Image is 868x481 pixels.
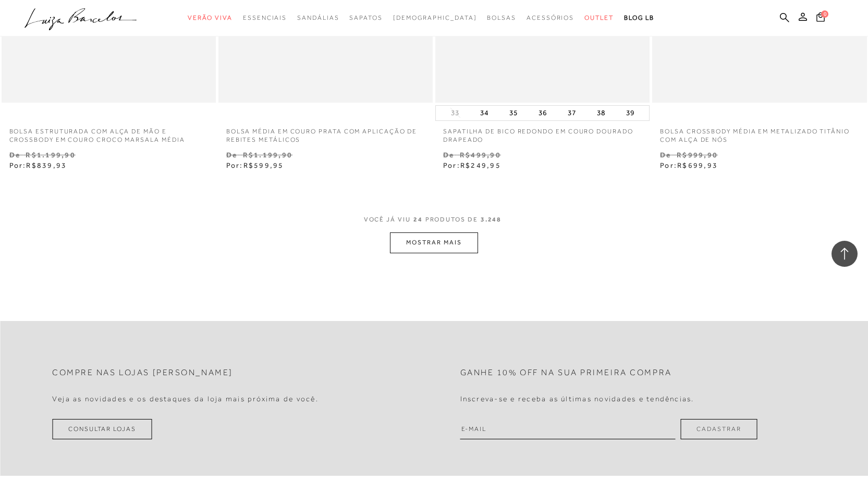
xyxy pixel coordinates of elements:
[2,121,216,145] a: BOLSA ESTRUTURADA COM ALÇA DE MÃO E CROSSBODY EM COURO CROCO MARSALA MÉDIA
[188,8,233,28] a: categoryNavScreenReaderText
[243,8,287,28] a: categoryNavScreenReaderText
[52,368,233,378] h2: Compre nas lojas [PERSON_NAME]
[527,8,574,28] a: categoryNavScreenReaderText
[448,108,462,118] button: 33
[390,232,478,253] button: MOSTRAR MAIS
[535,106,550,120] button: 36
[393,8,477,28] a: noSubCategoriesText
[349,14,382,21] span: Sapatos
[821,10,828,18] span: 0
[413,216,423,223] span: 24
[226,151,237,159] small: De
[813,11,828,26] button: 0
[481,216,502,223] span: 3.248
[443,161,501,169] span: Por:
[660,151,671,159] small: De
[623,106,638,120] button: 39
[477,106,492,120] button: 34
[460,394,694,403] h4: Inscreva-se e receba as últimas novidades e tendências.
[660,161,718,169] span: Por:
[460,161,501,169] span: R$249,95
[527,14,574,21] span: Acessórios
[677,151,718,159] small: R$999,90
[460,419,676,439] input: E-mail
[26,161,67,169] span: R$839,93
[584,14,614,21] span: Outlet
[584,8,614,28] a: categoryNavScreenReaderText
[506,106,521,120] button: 35
[594,106,608,120] button: 38
[243,14,287,21] span: Essenciais
[624,14,654,21] span: BLOG LB
[218,121,433,145] a: BOLSA MÉDIA EM COURO PRATA COM APLICAÇÃO DE REBITES METÁLICOS
[349,8,382,28] a: categoryNavScreenReaderText
[565,106,579,120] button: 37
[297,14,339,21] span: Sandálias
[487,8,516,28] a: categoryNavScreenReaderText
[364,216,505,223] span: VOCÊ JÁ VIU PRODUTOS DE
[652,121,866,145] a: BOLSA CROSSBODY MÉDIA EM METALIZADO TITÂNIO COM ALÇA DE NÓS
[297,8,339,28] a: categoryNavScreenReaderText
[393,14,477,21] span: [DEMOGRAPHIC_DATA]
[188,14,233,21] span: Verão Viva
[487,14,516,21] span: Bolsas
[26,151,75,159] small: R$1.199,90
[680,419,757,439] button: Cadastrar
[226,161,284,169] span: Por:
[435,121,650,145] a: SAPATILHA DE BICO REDONDO EM COURO DOURADO DRAPEADO
[9,161,67,169] span: Por:
[677,161,718,169] span: R$699,93
[443,151,454,159] small: De
[52,419,152,439] a: Consultar Lojas
[52,394,319,403] h4: Veja as novidades e os destaques da loja mais próxima de você.
[243,161,284,169] span: R$599,95
[460,151,501,159] small: R$499,90
[9,151,20,159] small: De
[460,368,672,378] h2: Ganhe 10% off na sua primeira compra
[243,151,292,159] small: R$1.199,90
[624,8,654,28] a: BLOG LB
